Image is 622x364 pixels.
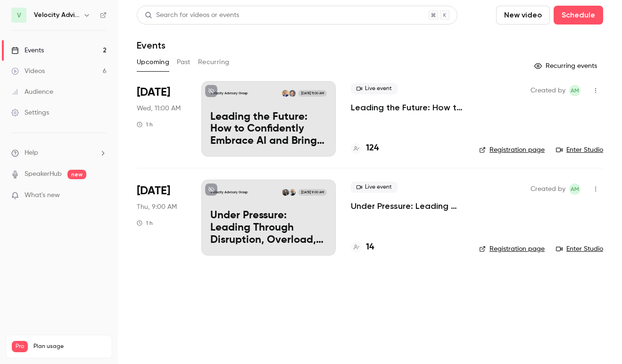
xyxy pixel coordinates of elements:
[137,183,170,199] span: [DATE]
[571,85,579,96] span: AM
[479,145,545,155] a: Registration page
[198,55,230,70] button: Recurring
[496,6,550,25] button: New video
[67,170,86,179] span: new
[137,85,170,100] span: [DATE]
[201,81,336,157] a: Velocity Advisory GroupWes BoggsDan Silvert[DATE] 11:00 AMLeading the Future: How to Confidently ...
[282,189,289,196] img: Amanda Nichols
[25,169,62,179] a: SpeakerHub
[479,244,545,254] a: Registration page
[17,10,21,20] span: V
[34,10,79,20] h6: Velocity Advisory Group
[569,85,581,96] span: Abbie Mood
[25,190,60,200] span: What's new
[351,102,464,113] a: Leading the Future: How to Confidently Embrace AI and Bring Your Team Along
[351,200,464,212] a: Under Pressure: Leading Through Disruption, Overload, and Change
[531,183,565,195] span: Created by
[351,241,374,254] a: 14
[351,142,379,155] a: 124
[137,81,186,157] div: Aug 20 Wed, 11:00 AM (America/Denver)
[351,182,398,193] span: Live event
[282,90,289,97] img: Dan Silvert
[366,241,374,254] h4: 14
[531,85,565,96] span: Created by
[25,148,38,158] span: Help
[137,121,153,128] div: 1 h
[11,46,44,55] div: Events
[177,55,191,70] button: Past
[556,244,603,254] a: Enter Studio
[11,108,49,117] div: Settings
[569,183,581,195] span: Abbie Mood
[210,91,248,96] p: Velocity Advisory Group
[145,10,239,20] div: Search for videos or events
[11,87,53,97] div: Audience
[210,190,248,195] p: Velocity Advisory Group
[210,210,327,246] p: Under Pressure: Leading Through Disruption, Overload, and Change
[298,90,326,97] span: [DATE] 11:00 AM
[554,6,603,25] button: Schedule
[351,83,398,94] span: Live event
[95,191,107,200] iframe: Noticeable Trigger
[556,145,603,155] a: Enter Studio
[298,189,326,196] span: [DATE] 9:00 AM
[366,142,379,155] h4: 124
[11,148,107,158] li: help-dropdown-opener
[289,189,296,196] img: Christian Nielson
[210,111,327,148] p: Leading the Future: How to Confidently Embrace AI and Bring Your Team Along
[137,104,181,113] span: Wed, 11:00 AM
[137,219,153,227] div: 1 h
[11,66,45,76] div: Videos
[137,202,177,212] span: Thu, 9:00 AM
[530,58,603,74] button: Recurring events
[137,40,166,51] h1: Events
[33,343,106,350] span: Plan usage
[289,90,296,97] img: Wes Boggs
[137,180,186,255] div: Aug 28 Thu, 9:00 AM (America/Denver)
[201,180,336,255] a: Velocity Advisory GroupChristian NielsonAmanda Nichols[DATE] 9:00 AMUnder Pressure: Leading Throu...
[571,183,579,195] span: AM
[137,55,169,70] button: Upcoming
[12,341,28,352] span: Pro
